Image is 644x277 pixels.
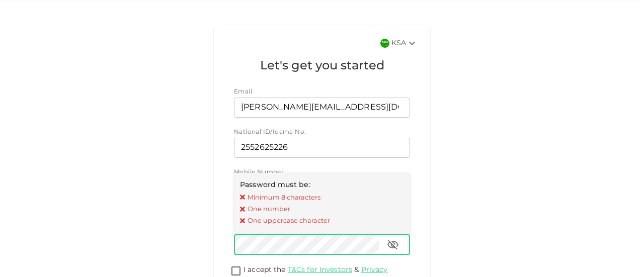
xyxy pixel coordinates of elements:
[234,89,252,95] span: Email
[380,39,389,48] img: flag-sa.b9a346574cdc8950dd34b50780441f57.svg
[234,98,399,118] input: email
[248,215,404,226] span: One uppercase character
[234,138,410,158] input: nationalId
[234,57,410,75] h1: Let's get you started
[288,266,352,273] a: T&Cs for Investors
[234,168,284,178] span: Mobile Number
[248,192,404,203] span: Minimum 8 characters
[391,37,418,49] div: KSA
[234,235,379,255] input: password
[248,204,404,214] span: One number
[240,181,310,189] span: Password must be:
[234,129,306,135] span: National ID/Iqama No.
